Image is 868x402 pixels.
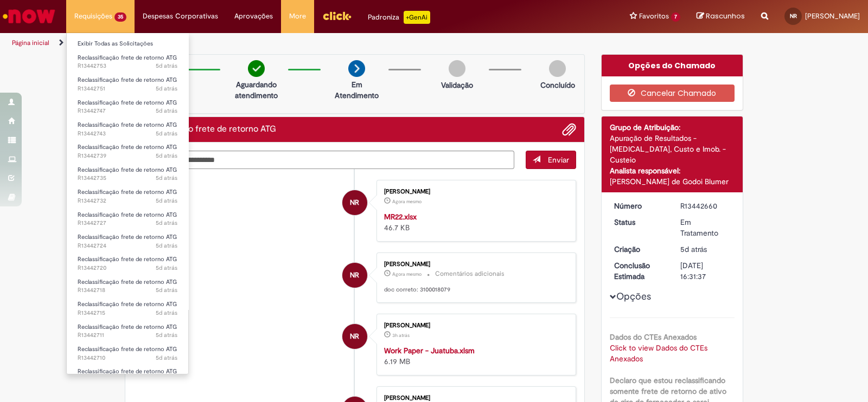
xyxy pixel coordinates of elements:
span: Reclassificação frete de retorno ATG [78,121,177,129]
span: 5d atrás [680,244,707,254]
div: [PERSON_NAME] [384,322,565,329]
h2: Reclassificação frete de retorno ATG Histórico de tíquete [133,125,276,134]
span: Rascunhos [706,11,745,21]
div: Padroniza [368,11,430,24]
div: Nathalia Fernanda Viana Rodrigues [342,263,367,288]
span: Enviar [548,155,569,165]
img: ServiceNow [1,5,57,27]
a: Aberto R13442751 : Reclassificação frete de retorno ATG [67,74,188,94]
div: Em Tratamento [680,217,731,238]
time: 25/08/2025 08:26:20 [156,242,177,250]
span: Reclassificação frete de retorno ATG [78,143,177,151]
span: R13442735 [78,174,177,183]
div: Grupo de Atribuição: [610,122,735,133]
span: R13442715 [78,309,177,317]
img: click_logo_yellow_360x200.png [322,8,352,24]
a: Aberto R13442708 : Reclassificação frete de retorno ATG [67,366,188,386]
div: Opções do Chamado [602,55,743,76]
span: Reclassificação frete de retorno ATG [78,367,177,375]
dt: Status [606,217,673,228]
a: Aberto R13442743 : Reclassificação frete de retorno ATG [67,119,188,139]
span: Despesas Corporativas [143,11,218,22]
strong: MR22.xlsx [384,212,417,222]
div: R13442660 [680,200,731,211]
p: Concluído [540,80,575,90]
div: Apuração de Resultados - [MEDICAL_DATA], Custo e Imob. - Custeio [610,133,735,165]
span: R13442718 [78,286,177,295]
span: R13442751 [78,85,177,93]
a: Aberto R13442718 : Reclassificação frete de retorno ATG [67,276,188,296]
a: Click to view Dados do CTEs Anexados [610,343,707,364]
span: R13442732 [78,197,177,205]
span: Reclassificação frete de retorno ATG [78,278,177,286]
a: Aberto R13442710 : Reclassificação frete de retorno ATG [67,343,188,364]
div: 46.7 KB [384,211,565,233]
span: Reclassificação frete de retorno ATG [78,255,177,263]
span: Requisições [74,11,112,22]
img: img-circle-grey.png [449,60,465,77]
p: Validação [441,80,473,90]
time: 25/08/2025 08:24:37 [156,309,177,317]
div: [PERSON_NAME] [384,261,565,268]
ul: Trilhas de página [8,33,571,53]
a: Work Paper - Juatuba.xlsm [384,346,475,355]
span: 5d atrás [156,354,177,362]
b: Dados do CTEs Anexados [610,332,697,342]
a: Rascunhos [697,11,745,22]
img: check-circle-green.png [248,60,265,77]
ul: Requisições [66,33,189,374]
time: 29/08/2025 12:29:57 [392,332,410,339]
span: Reclassificação frete de retorno ATG [78,76,177,84]
div: Nathalia Fernanda Viana Rodrigues [342,190,367,215]
span: Reclassificação frete de retorno ATG [78,99,177,107]
span: Reclassificação frete de retorno ATG [78,54,177,62]
span: Reclassificação frete de retorno ATG [78,188,177,196]
a: Aberto R13442735 : Reclassificação frete de retorno ATG [67,164,188,184]
time: 25/08/2025 08:30:52 [156,129,177,138]
div: 25/08/2025 08:05:55 [680,244,731,255]
div: Nathalia Fernanda Viana Rodrigues [342,324,367,349]
span: More [289,11,306,22]
time: 25/08/2025 08:28:17 [156,197,177,205]
a: Aberto R13442747 : Reclassificação frete de retorno ATG [67,97,188,117]
span: 5d atrás [156,85,177,93]
span: 5d atrás [156,152,177,160]
span: 5d atrás [156,242,177,250]
dt: Criação [606,244,673,255]
span: Reclassificação frete de retorno ATG [78,323,177,331]
span: R13442753 [78,62,177,70]
time: 25/08/2025 08:31:33 [156,107,177,115]
span: NR [350,323,359,349]
a: Exibir Todas as Solicitações [67,38,188,50]
small: Comentários adicionais [435,269,505,278]
p: doc correto: 3100018079 [384,286,565,294]
span: R13442724 [78,242,177,250]
span: 5d atrás [156,62,177,70]
span: Agora mesmo [392,271,422,277]
p: Em Atendimento [330,79,383,101]
button: Cancelar Chamado [610,85,735,102]
span: Reclassificação frete de retorno ATG [78,166,177,174]
time: 25/08/2025 08:27:44 [156,219,177,227]
time: 25/08/2025 08:22:57 [156,354,177,362]
span: Favoritos [639,11,669,22]
p: +GenAi [404,11,430,24]
a: Aberto R13442739 : Reclassificação frete de retorno ATG [67,141,188,161]
div: [PERSON_NAME] [384,395,565,401]
dt: Conclusão Estimada [606,260,673,282]
dt: Número [606,200,673,211]
span: R13442743 [78,129,177,138]
span: [PERSON_NAME] [805,11,860,21]
span: R13442711 [78,331,177,340]
button: Enviar [526,151,576,169]
img: img-circle-grey.png [549,60,566,77]
span: 5d atrás [156,286,177,294]
span: 7 [671,12,680,22]
button: Adicionar anexos [562,122,576,137]
time: 25/08/2025 08:05:55 [680,244,707,254]
span: 3h atrás [392,332,410,339]
span: R13442747 [78,107,177,115]
div: Analista responsável: [610,165,735,176]
a: Aberto R13442711 : Reclassificação frete de retorno ATG [67,321,188,341]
